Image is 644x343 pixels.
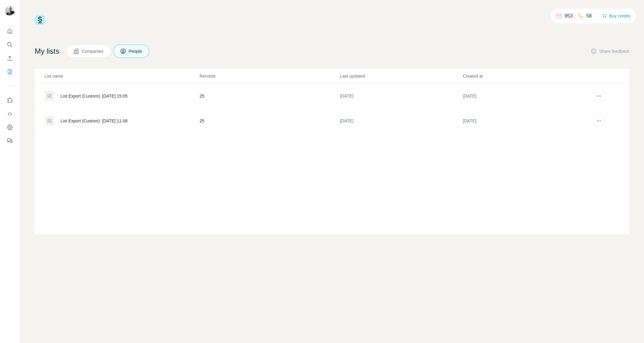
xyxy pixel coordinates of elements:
[5,95,15,106] button: Use Surfe on LinkedIn
[200,73,339,79] p: Records
[564,12,573,20] p: 953
[340,73,462,79] p: Last updated
[60,118,127,124] div: List Export (Custom): [DATE] 11:08
[602,12,630,20] button: Buy credits
[5,26,15,37] button: Quick start
[463,84,585,109] td: [DATE]
[5,53,15,64] button: Enrich CSV
[5,108,15,119] button: Use Surfe API
[82,48,104,54] span: Companies
[199,109,340,133] td: 25
[591,48,629,54] button: Share feedback
[594,116,604,126] button: actions
[5,122,15,133] button: Dashboard
[594,91,604,101] button: actions
[340,109,463,133] td: [DATE]
[463,109,585,133] td: [DATE]
[586,12,592,20] p: 58
[35,15,45,25] img: Surfe Logo
[199,84,340,109] td: 25
[35,46,59,56] h4: My lists
[340,84,463,109] td: [DATE]
[463,73,585,79] p: Created at
[45,73,199,79] p: List name
[5,6,15,16] img: Avatar
[60,93,127,99] div: List Export (Custom): [DATE] 15:05
[5,39,15,50] button: Search
[5,135,15,146] button: Feedback
[5,66,15,77] button: My lists
[129,48,143,54] span: People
